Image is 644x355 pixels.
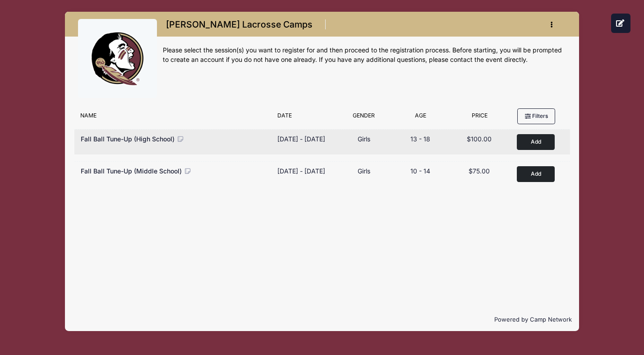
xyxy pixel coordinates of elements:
[277,134,325,144] div: [DATE] - [DATE]
[467,135,492,143] span: $100.00
[469,167,490,175] span: $75.00
[410,167,430,175] span: 10 - 14
[517,166,555,182] button: Add
[277,166,325,176] div: [DATE] - [DATE]
[358,135,370,143] span: Girls
[517,108,555,124] button: Filters
[84,25,152,93] img: logo
[76,112,273,124] div: Name
[273,112,337,124] div: Date
[163,46,566,65] div: Please select the session(s) you want to register for and then proceed to the registration proces...
[450,112,509,124] div: Price
[337,112,391,124] div: Gender
[163,17,315,33] h1: [PERSON_NAME] Lacrosse Camps
[358,167,370,175] span: Girls
[391,112,450,124] div: Age
[517,134,555,150] button: Add
[72,315,572,324] p: Powered by Camp Network
[410,135,430,143] span: 13 - 18
[81,167,182,175] span: Fall Ball Tune-Up (Middle School)
[81,135,175,143] span: Fall Ball Tune-Up (High School)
